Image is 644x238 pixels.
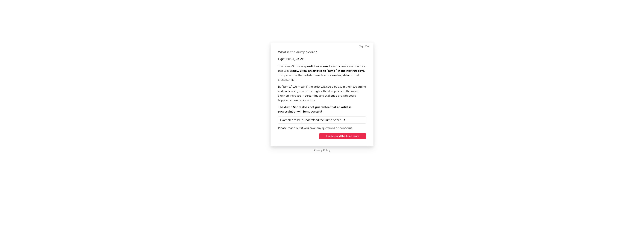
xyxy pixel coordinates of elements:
p: Hi [PERSON_NAME] , [278,57,366,62]
div: What is the Jump Score? [278,50,366,54]
p: The Jump Score is a , based on millions of artists, that tells us , compared to other artists, ba... [278,64,366,82]
button: I understand the Jump Score [319,133,366,139]
p: Please reach out if you have any questions or concerns. [278,126,366,131]
p: By “jump,” we mean if the artist will see a boost in their streaming and audience growth. The hig... [278,85,366,103]
strong: predictive score [305,65,328,68]
summary: Examples to help understand the Jump Score [280,118,364,122]
strong: how likely an artist is to “jump” in the next 60 days [293,69,364,72]
a: Privacy Policy [314,148,330,153]
strong: The Jump Score does not guarantee that an artist is successful or will be successful [278,106,351,113]
a: Sign Out [359,44,370,49]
